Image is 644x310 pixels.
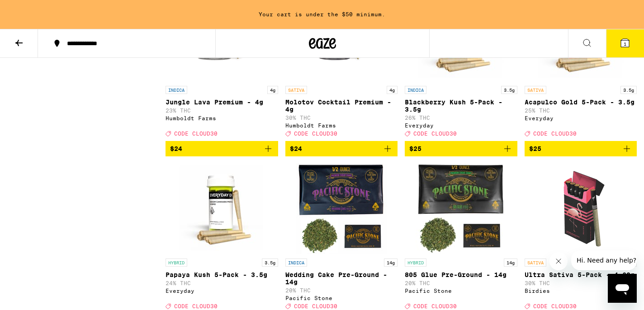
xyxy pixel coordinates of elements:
iframe: Close message [549,252,568,270]
span: CODE CLOUD30 [174,304,218,310]
span: $24 [170,145,182,152]
span: 1 [624,41,626,47]
p: 4g [267,86,278,94]
span: CODE CLOUD30 [533,131,577,136]
div: Pacific Stone [285,295,398,301]
span: CODE CLOUD30 [294,304,337,310]
button: Add to bag [405,141,517,156]
span: CODE CLOUD30 [174,131,218,136]
button: Add to bag [166,141,278,156]
p: 14g [504,258,517,267]
span: $25 [409,145,421,152]
p: 30% THC [525,280,637,286]
span: CODE CLOUD30 [533,304,577,310]
iframe: Button to launch messaging window [608,274,637,303]
div: Birdies [525,288,637,294]
div: Humboldt Farms [166,115,278,121]
p: Acapulco Gold 5-Pack - 3.5g [525,99,637,106]
p: 24% THC [166,280,278,286]
button: 1 [606,29,644,57]
p: Papaya Kush 5-Pack - 3.5g [166,271,278,278]
p: Molotov Cocktail Premium - 4g [285,99,398,113]
p: 25% THC [525,108,637,113]
p: SATIVA [525,258,546,267]
p: INDICA [166,86,187,94]
div: Humboldt Farms [285,122,398,128]
p: SATIVA [525,86,546,94]
p: Blackberry Kush 5-Pack - 3.5g [405,99,517,113]
div: Everyday [525,115,637,121]
p: 26% THC [405,115,517,121]
div: Everyday [405,122,517,128]
p: Jungle Lava Premium - 4g [166,99,278,106]
p: 14g [384,258,398,267]
img: Everyday - Papaya Kush 5-Pack - 3.5g [176,164,267,254]
p: INDICA [405,86,426,94]
div: Everyday [166,288,278,294]
p: 3.5g [501,86,517,94]
button: Add to bag [285,141,398,156]
p: HYBRID [166,258,187,267]
p: 805 Glue Pre-Ground - 14g [405,271,517,278]
span: $24 [290,145,302,152]
span: CODE CLOUD30 [294,131,337,136]
p: Ultra Sativa 5-Pack - 4.20g [525,271,637,278]
div: Pacific Stone [405,288,517,294]
p: INDICA [285,258,307,267]
p: 4g [387,86,398,94]
p: 23% THC [166,108,278,113]
span: CODE CLOUD30 [413,304,457,310]
img: Pacific Stone - 805 Glue Pre-Ground - 14g [416,164,506,254]
p: 20% THC [405,280,517,286]
p: 30% THC [285,115,398,121]
p: 3.5g [262,258,278,267]
img: Birdies - Ultra Sativa 5-Pack - 4.20g [535,164,626,254]
span: CODE CLOUD30 [413,131,457,136]
img: Pacific Stone - Wedding Cake Pre-Ground - 14g [296,164,387,254]
p: SATIVA [285,86,307,94]
p: 20% THC [285,287,398,293]
p: HYBRID [405,258,426,267]
span: $25 [529,145,541,152]
p: 3.5g [620,86,637,94]
button: Add to bag [525,141,637,156]
p: Wedding Cake Pre-Ground - 14g [285,271,398,286]
iframe: Message from company [571,250,637,270]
